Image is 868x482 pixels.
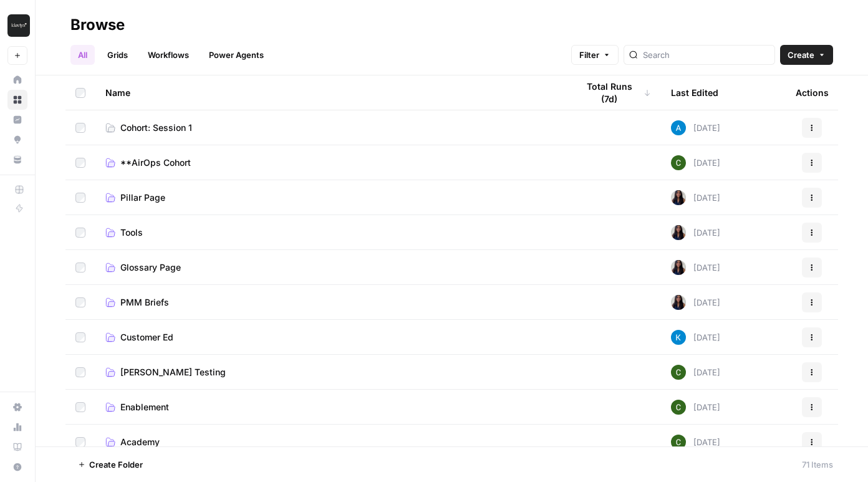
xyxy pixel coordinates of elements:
div: [DATE] [671,435,720,450]
img: zdhmu8j9dpt46ofesn2i0ad6n35e [671,330,686,345]
img: rox323kbkgutb4wcij4krxobkpon [671,225,686,240]
img: 14qrvic887bnlg6dzgoj39zarp80 [671,435,686,450]
div: Total Runs (7d) [577,75,651,110]
a: Home [7,70,27,90]
img: o3cqybgnmipr355j8nz4zpq1mc6x [671,120,686,135]
a: Power Agents [201,45,271,65]
span: Create [788,49,814,61]
a: Pillar Page [105,191,557,204]
a: Insights [7,110,27,130]
div: [DATE] [671,190,720,205]
img: Klaviyo Logo [7,14,30,37]
button: Create Folder [70,455,150,475]
div: [DATE] [671,260,720,275]
div: Last Edited [671,75,718,110]
span: [PERSON_NAME] Testing [120,366,226,378]
a: Browse [7,90,27,110]
button: Create [780,45,833,65]
div: [DATE] [671,400,720,415]
a: Learning Hub [7,437,27,457]
span: Pillar Page [120,191,165,204]
span: Tools [120,226,143,239]
img: rox323kbkgutb4wcij4krxobkpon [671,190,686,205]
button: Help + Support [7,457,27,477]
img: 14qrvic887bnlg6dzgoj39zarp80 [671,365,686,380]
a: Your Data [7,150,27,170]
a: PMM Briefs [105,296,557,309]
a: Settings [7,397,27,417]
div: [DATE] [671,295,720,310]
div: [DATE] [671,225,720,240]
a: Glossary Page [105,261,557,274]
div: [DATE] [671,330,720,345]
img: 14qrvic887bnlg6dzgoj39zarp80 [671,400,686,415]
div: 71 Items [802,458,833,471]
span: Customer Ed [120,331,173,344]
img: rox323kbkgutb4wcij4krxobkpon [671,260,686,275]
span: PMM Briefs [120,296,169,309]
div: [DATE] [671,155,720,170]
span: Create Folder [89,458,143,471]
a: Enablement [105,401,557,413]
div: Browse [70,15,125,35]
div: Actions [796,75,829,110]
div: [DATE] [671,120,720,135]
input: Search [643,49,769,61]
button: Workspace: Klaviyo [7,10,27,41]
a: Workflows [140,45,196,65]
a: Customer Ed [105,331,557,344]
span: Filter [579,49,599,61]
button: Filter [571,45,619,65]
a: Cohort: Session 1 [105,122,557,134]
a: Academy [105,436,557,448]
img: rox323kbkgutb4wcij4krxobkpon [671,295,686,310]
div: [DATE] [671,365,720,380]
a: Grids [100,45,135,65]
img: 14qrvic887bnlg6dzgoj39zarp80 [671,155,686,170]
span: Enablement [120,401,169,413]
span: Academy [120,436,160,448]
a: [PERSON_NAME] Testing [105,366,557,378]
a: Opportunities [7,130,27,150]
div: Name [105,75,557,110]
span: Glossary Page [120,261,181,274]
a: All [70,45,95,65]
a: Tools [105,226,557,239]
a: **AirOps Cohort [105,157,557,169]
span: **AirOps Cohort [120,157,191,169]
span: Cohort: Session 1 [120,122,192,134]
a: Usage [7,417,27,437]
